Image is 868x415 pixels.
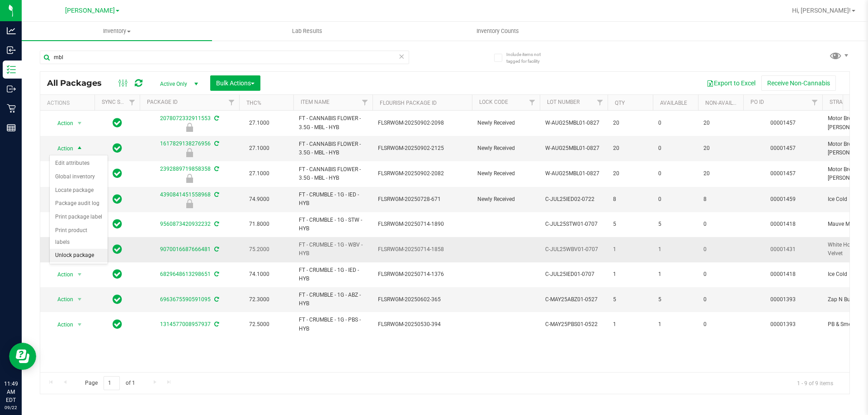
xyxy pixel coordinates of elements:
span: FLSRWGM-20250902-2098 [378,119,467,127]
button: Bulk Actions [210,75,260,91]
span: In Sync [113,218,122,230]
span: 20 [703,169,738,178]
span: C-JUL25IED02-0722 [545,195,602,204]
span: 20 [703,119,738,127]
span: 27.1000 [245,142,274,155]
button: Receive Non-Cannabis [761,75,836,91]
span: 1 [658,270,693,279]
span: FLSRWGM-20250902-2125 [378,144,467,153]
span: select [74,142,85,155]
span: Include items not tagged for facility [506,51,552,65]
a: Package ID [147,99,178,105]
span: 8 [613,195,647,204]
span: FLSRWGM-20250714-1858 [378,245,467,254]
span: 0 [658,195,693,204]
span: select [74,293,85,306]
span: 0 [703,245,738,254]
span: In Sync [113,293,122,306]
a: Filter [807,95,822,110]
span: 20 [703,144,738,153]
span: 0 [703,270,738,279]
button: Export to Excel [701,75,761,91]
span: 27.1000 [245,117,274,130]
input: 1 [104,376,120,390]
span: In Sync [113,167,122,180]
span: Sync from Compliance System [213,140,219,147]
a: 4390841451558968 [160,191,211,198]
span: Sync from Compliance System [213,271,219,277]
span: 71.8000 [245,218,274,231]
a: 00001457 [770,145,796,151]
span: FLSRWGM-20250714-1376 [378,270,467,279]
span: W-AUG25MBL01-0827 [545,119,602,127]
span: W-AUG25MBL01-0827 [545,144,602,153]
span: In Sync [113,268,122,280]
span: FLSRWGM-20250902-2082 [378,169,467,178]
div: Newly Received [138,174,241,183]
inline-svg: Outbound [7,84,16,93]
span: 75.2000 [245,243,274,256]
span: Page of 1 [77,376,142,390]
span: 8 [703,195,738,204]
span: Action [49,318,74,331]
span: 5 [658,220,693,228]
span: Inventory [22,27,212,35]
a: 9560873420932232 [160,221,211,227]
span: In Sync [113,318,122,331]
span: Hi, [PERSON_NAME]! [792,7,851,14]
span: 74.1000 [245,268,274,281]
span: C-JUL25WBV01-0707 [545,245,602,254]
span: Sync from Compliance System [213,166,219,172]
span: In Sync [113,243,122,256]
a: 00001393 [770,296,796,303]
span: select [74,117,85,130]
span: FLSRWGM-20250728-671 [378,195,467,204]
a: 6963675590591095 [160,296,211,303]
span: 1 [658,245,693,254]
a: 2392889719858358 [160,166,211,172]
span: 0 [703,295,738,304]
inline-svg: Reports [7,123,16,132]
span: 72.3000 [245,293,274,306]
a: Filter [224,95,239,110]
span: C-JUL25STW01-0707 [545,220,602,228]
a: Lot Number [547,99,580,105]
a: 00001431 [770,246,796,252]
span: Inventory Counts [464,27,531,35]
p: 09/22 [4,404,18,411]
inline-svg: Analytics [7,26,16,35]
a: THC% [246,100,261,106]
a: Filter [125,95,140,110]
span: FT - CANNABIS FLOWER - 3.5G - MBL - HYB [299,165,367,182]
span: 1 [613,320,647,329]
span: C-JUL25IED01-0707 [545,270,602,279]
span: Clear [398,51,405,62]
li: Package audit log [50,197,108,210]
a: 00001457 [770,170,796,177]
a: 1314577008957937 [160,321,211,327]
span: 1 [613,270,647,279]
span: Newly Received [477,144,534,153]
inline-svg: Inbound [7,46,16,55]
span: FT - CRUMBLE - 1G - IED - HYB [299,191,367,208]
li: Global inventory [50,170,108,184]
span: Sync from Compliance System [213,115,219,121]
a: Strain [830,99,848,105]
div: Actions [47,100,91,106]
span: FT - CRUMBLE - 1G - ABZ - HYB [299,291,367,308]
span: FT - CRUMBLE - 1G - WBV - HYB [299,241,367,258]
a: Non-Available [705,100,745,106]
span: FT - CANNABIS FLOWER - 3.5G - MBL - HYB [299,140,367,157]
span: FT - CRUMBLE - 1G - PBS - HYB [299,316,367,333]
span: Sync from Compliance System [213,321,219,327]
span: 27.1000 [245,167,274,180]
span: 5 [613,295,647,304]
a: 00001393 [770,321,796,327]
span: [PERSON_NAME] [65,7,115,14]
a: Item Name [301,99,330,105]
li: Unlock package [50,249,108,262]
span: Newly Received [477,195,534,204]
span: 1 [613,245,647,254]
li: Locate package [50,184,108,197]
li: Print product labels [50,224,108,249]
